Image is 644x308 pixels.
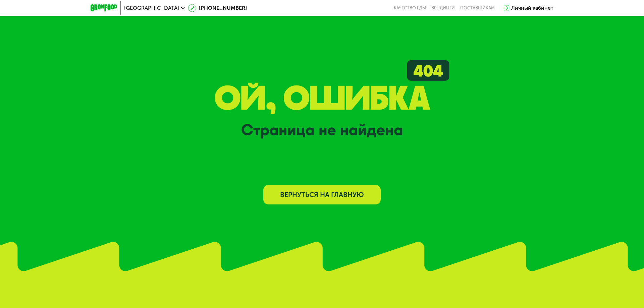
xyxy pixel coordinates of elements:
[460,5,495,11] div: поставщикам
[431,5,455,11] a: Вендинги
[263,185,381,204] a: Вернуться на главную
[188,4,247,12] a: [PHONE_NUMBER]
[394,5,426,11] a: Качество еды
[124,5,179,11] span: [GEOGRAPHIC_DATA]
[511,4,553,12] div: Личный кабинет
